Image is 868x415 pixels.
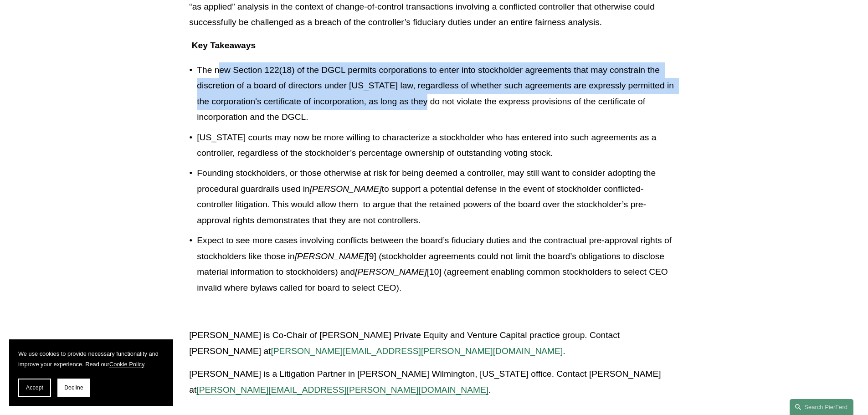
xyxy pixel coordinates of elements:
[295,251,367,261] em: [PERSON_NAME]
[64,384,83,391] span: Decline
[9,339,173,406] section: Cookie banner
[26,384,43,391] span: Accept
[197,62,678,125] p: The new Section 122(18) of the DGCL permits corporations to enter into stockholder agreements tha...
[271,346,563,356] a: [PERSON_NAME][EMAIL_ADDRESS][PERSON_NAME][DOMAIN_NAME]
[189,366,678,398] p: [PERSON_NAME] is a Litigation Partner in [PERSON_NAME] Wilmington, [US_STATE] office. Contact [PE...
[192,41,256,50] strong: Key Takeaways
[310,184,382,194] em: [PERSON_NAME]
[196,385,488,395] a: [PERSON_NAME][EMAIL_ADDRESS][PERSON_NAME][DOMAIN_NAME]
[18,379,51,397] button: Accept
[355,267,427,277] em: [PERSON_NAME]
[197,130,678,161] p: [US_STATE] courts may now be more willing to characterize a stockholder who has entered into such...
[18,348,164,369] p: We use cookies to provide necessary functionality and improve your experience. Read our .
[197,233,678,296] p: Expect to see more cases involving conflicts between the board’s fiduciary duties and the contrac...
[197,165,678,228] p: Founding stockholders, or those otherwise at risk for being deemed a controller, may still want t...
[109,361,144,368] a: Cookie Policy
[57,379,90,397] button: Decline
[189,328,678,359] p: [PERSON_NAME] is Co-Chair of [PERSON_NAME] Private Equity and Venture Capital practice group. Con...
[790,399,853,415] a: Search this site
